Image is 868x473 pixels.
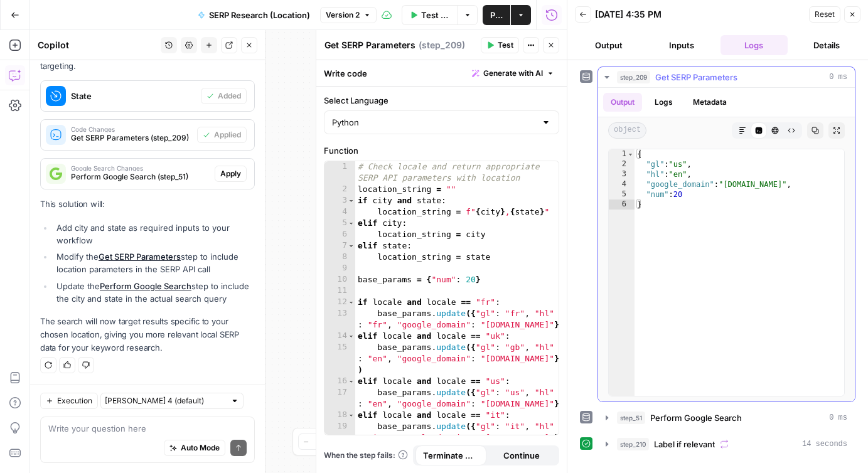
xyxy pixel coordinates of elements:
span: Generate with AI [483,68,543,79]
button: Version 2 [320,7,377,23]
button: SERP Research (Location) [190,5,318,25]
span: ( step_209 ) [419,39,465,51]
span: Toggle code folding, rows 16 through 17 [348,376,355,387]
span: Toggle code folding, rows 14 through 15 [348,331,355,342]
span: Test [498,40,513,51]
span: Toggle code folding, rows 18 through 19 [348,410,355,421]
span: Auto Mode [181,442,220,454]
span: Get SERP Parameters (step_209) [71,132,192,144]
div: 15 [324,342,355,376]
input: Python [332,116,536,129]
button: Logs [647,93,680,112]
div: 5 [324,218,355,229]
span: 14 seconds [802,438,847,450]
span: Reset [815,9,835,20]
button: Added [201,88,247,104]
span: Perform Google Search (step_51) [71,171,210,183]
a: Perform Google Search [100,281,191,291]
button: 0 ms [598,67,855,87]
button: Generate with AI [467,65,559,82]
p: This solution will: [40,198,255,211]
div: 12 [324,297,355,308]
li: Update the step to include the city and state in the actual search query [53,280,255,305]
span: Publish [490,9,503,21]
button: Logs [721,35,788,55]
div: 8 [324,252,355,263]
span: Toggle code folding, rows 7 through 8 [348,240,355,252]
li: Add city and state as required inputs to your workflow [53,221,255,247]
label: Select Language [324,94,559,107]
div: 1 [609,149,635,159]
div: 4 [609,179,635,189]
button: Output [603,93,642,112]
div: 1 [324,161,355,184]
button: Test Workflow [402,5,458,25]
a: Get SERP Parameters [99,252,181,262]
span: step_210 [617,438,649,450]
button: Auto Mode [164,440,225,456]
button: Apply [215,166,247,182]
span: SERP Research (Location) [209,9,310,21]
span: step_209 [617,71,650,83]
span: 0 ms [829,412,847,423]
div: 3 [324,195,355,206]
button: Publish [483,5,510,25]
button: Inputs [648,35,715,55]
button: Reset [809,6,840,23]
span: Version 2 [326,9,360,21]
span: 0 ms [829,72,847,83]
input: Claude Sonnet 4 (default) [105,395,225,407]
div: 9 [324,263,355,274]
span: Execution [57,395,92,407]
span: Toggle code folding, rows 3 through 4 [348,195,355,206]
button: 0 ms [598,408,855,428]
span: Apply [220,168,241,179]
div: 6 [324,229,355,240]
div: Write code [316,60,567,86]
textarea: Get SERP Parameters [324,39,415,51]
button: Applied [197,127,247,143]
a: When the step fails: [324,450,408,461]
button: Execution [40,393,98,409]
div: 3 [609,169,635,179]
button: Metadata [685,93,734,112]
span: Get SERP Parameters [655,71,737,83]
div: 4 [324,206,355,218]
div: 19 [324,421,355,444]
div: 13 [324,308,355,331]
span: Label if relevant [654,438,715,450]
div: 18 [324,410,355,421]
span: object [608,122,646,139]
div: 11 [324,285,355,297]
div: 6 [609,199,635,210]
div: 2 [324,184,355,195]
span: Test Workflow [421,9,450,21]
span: State [71,90,196,102]
label: Function [324,144,559,157]
div: 16 [324,376,355,387]
span: Code Changes [71,126,192,132]
span: Applied [214,129,241,141]
div: 17 [324,387,355,410]
span: Terminate Workflow [423,449,479,462]
button: Output [575,35,643,55]
span: Toggle code folding, rows 5 through 6 [348,218,355,229]
li: Modify the step to include location parameters in the SERP API call [53,250,255,275]
button: 14 seconds [598,434,855,454]
span: Google Search Changes [71,165,210,171]
span: Perform Google Search [650,412,742,424]
button: Continue [486,445,557,465]
div: 10 [324,274,355,285]
p: The search will now target results specific to your chosen location, giving you more relevant loc... [40,315,255,354]
span: Toggle code folding, rows 1 through 6 [627,149,634,159]
span: Added [218,90,241,102]
button: Test [481,37,519,53]
p: This will capture the state for more precise location targeting. [40,46,255,73]
div: 2 [609,159,635,169]
div: Copilot [38,39,157,51]
div: 14 [324,331,355,342]
div: 0 ms [598,88,855,401]
button: Details [793,35,860,55]
span: Toggle code folding, rows 12 through 13 [348,297,355,308]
